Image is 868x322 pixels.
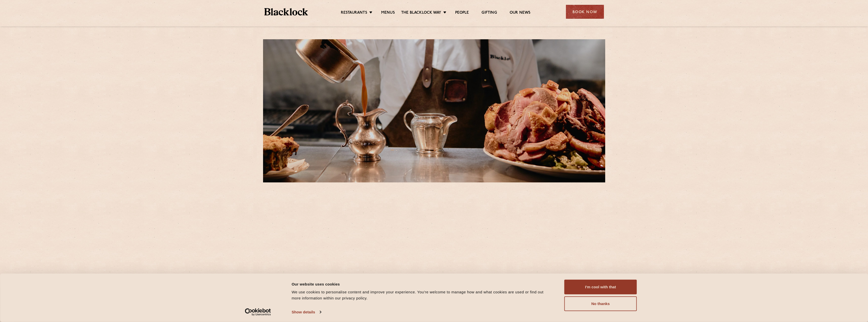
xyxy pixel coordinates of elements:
button: No thanks [564,296,637,311]
div: Book Now [566,5,604,19]
a: Our News [510,10,531,16]
a: Show details [292,308,321,316]
a: Usercentrics Cookiebot - opens in a new window [236,308,280,316]
a: Gifting [482,10,497,16]
div: We use cookies to personalise content and improve your experience. You're welcome to manage how a... [292,289,553,301]
a: People [455,10,469,16]
a: The Blacklock Way [401,10,441,16]
a: Menus [381,10,395,16]
img: BL_Textured_Logo-footer-cropped.svg [264,8,308,15]
a: Restaurants [341,10,367,16]
button: I'm cool with that [564,280,637,294]
div: Our website uses cookies [292,281,553,287]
